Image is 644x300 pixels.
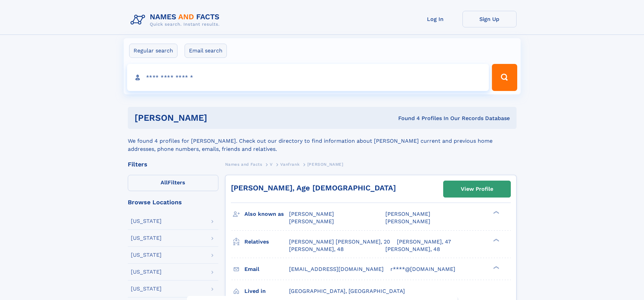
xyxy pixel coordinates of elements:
[444,181,510,197] a: View Profile
[128,175,218,191] label: Filters
[289,211,334,217] span: [PERSON_NAME]
[131,252,162,258] div: [US_STATE]
[385,211,430,217] span: [PERSON_NAME]
[462,11,517,27] a: Sign Up
[280,162,300,167] span: Vanfrank
[280,160,300,168] a: Vanfrank
[131,269,162,275] div: [US_STATE]
[225,160,262,168] a: Names and Facts
[161,179,168,186] span: All
[127,64,489,91] input: search input
[128,199,218,205] div: Browse Locations
[492,210,500,215] div: ❯
[185,44,227,58] label: Email search
[289,288,405,294] span: [GEOGRAPHIC_DATA], [GEOGRAPHIC_DATA]
[270,160,273,168] a: V
[131,286,162,292] div: [US_STATE]
[492,64,517,91] button: Search Button
[244,208,289,220] h3: Also known as
[397,238,451,246] a: [PERSON_NAME], 47
[303,115,510,122] div: Found 4 Profiles In Our Records Database
[244,285,289,297] h3: Lived in
[270,162,273,167] span: V
[131,218,162,224] div: [US_STATE]
[128,161,218,167] div: Filters
[289,238,390,246] a: [PERSON_NAME] [PERSON_NAME], 20
[128,11,225,29] img: Logo Names and Facts
[289,246,344,253] a: [PERSON_NAME], 48
[244,236,289,248] h3: Relatives
[385,246,440,253] a: [PERSON_NAME], 48
[408,11,462,27] a: Log In
[135,114,303,122] h1: [PERSON_NAME]
[385,218,430,225] span: [PERSON_NAME]
[461,181,493,197] div: View Profile
[289,218,334,225] span: [PERSON_NAME]
[492,265,500,270] div: ❯
[307,162,343,167] span: [PERSON_NAME]
[129,44,177,58] label: Regular search
[244,263,289,275] h3: Email
[131,235,162,241] div: [US_STATE]
[128,129,517,153] div: We found 4 profiles for [PERSON_NAME]. Check out our directory to find information about [PERSON_...
[231,184,396,192] a: [PERSON_NAME], Age [DEMOGRAPHIC_DATA]
[492,238,500,242] div: ❯
[289,266,384,272] span: [EMAIL_ADDRESS][DOMAIN_NAME]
